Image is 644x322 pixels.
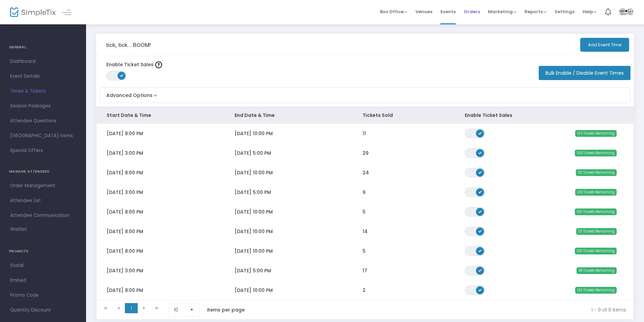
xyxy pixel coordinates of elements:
span: ON [478,151,482,154]
span: ON [478,249,482,252]
span: 24 [363,169,369,176]
h3: tick, tick... BOOM! [106,42,151,48]
span: Dashboard [10,57,76,66]
th: Enable Ticket Sales [455,107,531,124]
span: [DATE] 10:00 PM [235,130,273,137]
span: ON [478,288,482,291]
span: 14 [363,228,368,235]
span: [DATE] 8:00 PM [107,248,143,254]
span: Special Offers [10,146,76,155]
span: [DATE] 10:00 PM [235,208,273,215]
span: [DATE] 5:00 PM [235,267,271,274]
span: ON [478,190,482,193]
span: [DATE] 8:00 PM [107,130,143,137]
button: Select [187,303,196,316]
h4: PROMOTE [9,245,77,258]
span: Page 1 [125,303,138,313]
span: Embed [10,276,76,285]
span: Quantity Discount [10,306,76,315]
span: ON [478,170,482,174]
span: [DATE] 8:00 PM [107,169,143,176]
span: 121 Tickets Remaining [576,228,617,235]
span: 10 [174,306,184,313]
span: [DATE] 3:00 PM [107,267,143,274]
span: 11 [363,130,366,137]
span: 5 [363,248,366,254]
span: 9 [363,189,366,196]
span: Orders [464,3,480,20]
span: Event Details [10,72,76,81]
span: 29 [363,150,369,156]
span: [DATE] 3:00 PM [107,150,143,156]
kendo-pager-info: 1 - 9 of 9 items [259,303,626,317]
span: ON [120,74,124,77]
div: Data table [97,107,634,300]
span: [DATE] 5:00 PM [235,150,271,156]
h4: MANAGE ATTENDEES [9,165,77,178]
span: 126 Tickets Remaining [575,189,617,196]
span: [DATE] 10:00 PM [235,169,273,176]
button: Add Event Time [580,38,629,52]
span: [DATE] 5:00 PM [235,189,271,196]
span: Attendee Communication [10,211,76,220]
img: question-mark [155,61,162,68]
span: [DATE] 10:00 PM [235,228,273,235]
span: [GEOGRAPHIC_DATA] Items [10,131,76,140]
h4: GENERAL [9,41,77,54]
span: 124 Tickets Remaining [575,130,617,137]
span: [DATE] 10:00 PM [235,287,273,294]
span: Times & Tickets [10,87,76,96]
label: items per page [207,306,245,313]
span: [DATE] 3:00 PM [107,189,143,196]
span: [DATE] 8:00 PM [107,208,143,215]
span: 130 Tickets Remaining [575,208,617,215]
span: [DATE] 8:00 PM [107,287,143,294]
span: ON [478,209,482,213]
span: Attendee Questions [10,117,76,125]
span: ON [478,229,482,232]
span: Marketing [488,8,516,15]
span: Reports [525,8,546,15]
label: Enable Ticket Sales [106,61,162,68]
th: End Date & Time [224,107,352,124]
span: Box Office [380,8,407,15]
span: 101 Tickets Remaining [576,169,617,176]
th: Tickets Sold [352,107,455,124]
span: Events [440,3,456,20]
span: Promo Code [10,291,76,300]
span: 118 Tickets Remaining [576,267,617,274]
button: Bulk Enable / Disable Event Times [539,66,630,80]
span: 133 Tickets Remaining [575,287,617,294]
span: Season Packages [10,102,76,110]
span: 2 [363,287,366,294]
span: Venues [415,3,432,20]
span: 17 [363,267,367,274]
span: 5 [363,208,366,215]
button: Advanced Options [100,88,159,99]
th: Start Date & Time [97,107,224,124]
span: Attendee List [10,196,76,205]
span: 130 Tickets Remaining [575,248,617,254]
span: Settings [555,3,574,20]
span: ON [478,268,482,272]
span: [DATE] 10:00 PM [235,248,273,254]
span: Waitlist [10,226,27,233]
span: Order Management [10,181,76,190]
span: [DATE] 8:00 PM [107,228,143,235]
span: Help [583,8,597,15]
span: ON [478,131,482,134]
span: 106 Tickets Remaining [575,150,617,156]
span: Social [10,261,76,270]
